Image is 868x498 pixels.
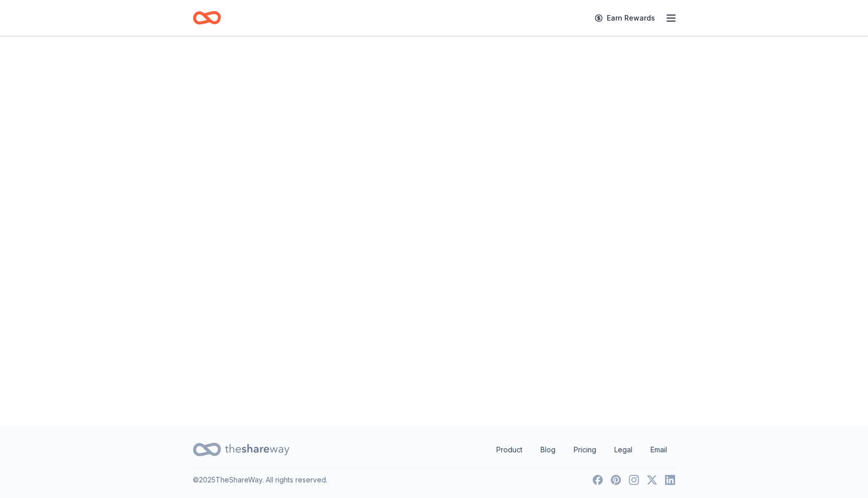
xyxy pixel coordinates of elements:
p: © 2025 TheShareWay. All rights reserved. [193,474,328,486]
a: Email [642,440,675,460]
a: Home [193,6,221,30]
a: Pricing [566,440,604,460]
a: Blog [532,440,564,460]
a: Legal [606,440,640,460]
a: Earn Rewards [589,9,661,27]
a: Product [488,440,530,460]
nav: quick links [488,440,675,460]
